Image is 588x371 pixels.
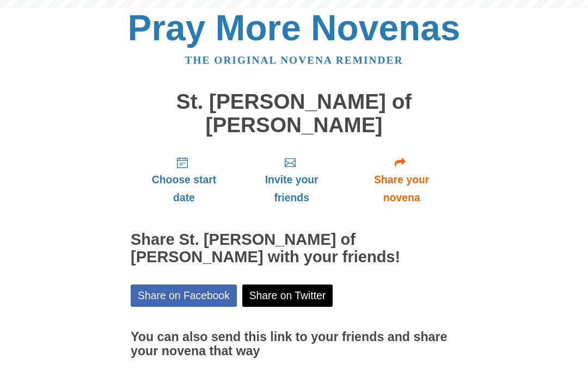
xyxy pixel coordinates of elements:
a: Pray More Novenas [128,8,461,48]
span: Choose start date [142,171,226,207]
a: Share your novena [346,147,457,212]
a: Invite your friends [237,147,346,212]
span: Invite your friends [248,171,335,207]
h3: You can also send this link to your friends and share your novena that way [131,330,457,358]
span: Share your novena [357,171,446,207]
a: Share on Facebook [131,285,237,307]
h2: Share St. [PERSON_NAME] of [PERSON_NAME] with your friends! [131,231,457,266]
a: Share on Twitter [242,285,333,307]
a: Choose start date [131,147,237,212]
a: The original novena reminder [185,54,403,66]
h1: St. [PERSON_NAME] of [PERSON_NAME] [131,90,457,137]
